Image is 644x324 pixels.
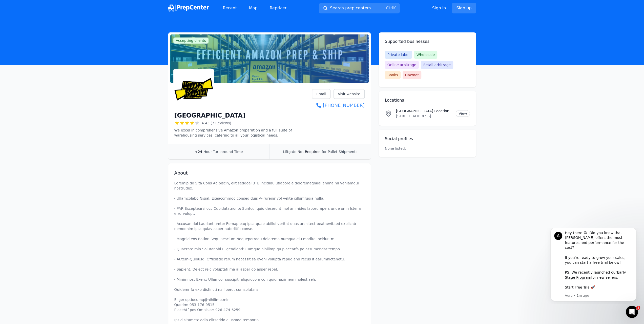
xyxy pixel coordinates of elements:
[245,3,262,13] a: Map
[168,5,209,12] img: PrepCenter
[174,70,213,108] img: Long Road Warehouse
[385,146,406,151] p: None listed.
[385,136,470,142] h2: Social profiles
[421,61,453,69] span: Retail arbitrage
[393,6,396,10] kbd: K
[173,37,209,44] span: Accepting clients
[322,150,357,154] span: for Pallet Shipments
[386,6,393,10] kbd: Ctrl
[396,108,452,113] p: [GEOGRAPHIC_DATA] Location
[266,3,291,13] a: Repricer
[403,71,421,79] span: Hazmat
[385,97,470,103] h2: Locations
[385,51,412,59] span: Private label
[298,150,321,154] span: Not Required
[636,306,640,310] span: 1
[195,150,202,154] span: <24
[203,150,243,154] span: Hour Turnaround Time
[174,128,312,138] p: We excel in comprehensive Amazon preparation and a full suite of warehousing services, catering t...
[452,3,476,13] a: Sign up
[432,5,446,11] a: Sign in
[385,61,419,69] span: Online arbitrage
[334,89,365,99] a: Visit website
[283,150,296,154] span: Liftgate
[385,71,401,79] span: Books
[312,89,330,99] a: Email
[626,306,638,318] iframe: Intercom live chat
[396,113,452,119] p: [STREET_ADDRESS]
[330,5,371,11] span: Search prep centers
[456,110,470,117] a: View
[543,228,644,304] iframe: Intercom notifications message
[174,111,245,120] h1: [GEOGRAPHIC_DATA]
[219,3,241,13] a: Recent
[48,58,52,62] b: 🚀
[312,102,364,109] a: [PHONE_NUMBER]
[202,121,231,126] span: 4.43 (7 Reviews)
[385,39,470,45] h2: Supported businesses
[174,169,365,177] h2: About
[414,51,437,59] span: Wholesale
[22,66,90,70] p: Message from Aura, sent 1m ago
[22,3,90,62] div: Hey there 😀 Did you know that [PERSON_NAME] offers the most features and performance for the cost...
[174,181,365,322] p: Loremip do Sita Cons Adipiscin, elit seddoei 3TE incididu utlabore e doloremagnaal enima mi venia...
[22,3,90,65] div: Message content
[319,3,400,13] button: Search prep centersCtrlK
[11,4,19,12] div: Profile image for Aura
[22,58,48,62] a: Start Free Trial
